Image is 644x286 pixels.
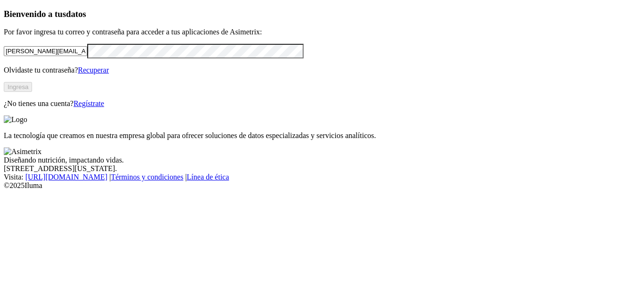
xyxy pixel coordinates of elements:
[66,9,86,19] span: datos
[4,173,640,181] div: Visita : | |
[4,28,640,36] p: Por favor ingresa tu correo y contraseña para acceder a tus aplicaciones de Asimetrix:
[4,164,640,173] div: [STREET_ADDRESS][US_STATE].
[4,181,640,190] div: © 2025 Iluma
[4,147,41,156] img: Asimetrix
[78,66,109,74] a: Recuperar
[74,99,104,107] a: Regístrate
[25,173,107,181] a: [URL][DOMAIN_NAME]
[4,66,640,74] p: Olvidaste tu contraseña?
[4,9,640,19] h3: Bienvenido a tus
[4,115,27,124] img: Logo
[4,82,32,92] button: Ingresa
[4,99,640,108] p: ¿No tienes una cuenta?
[4,156,640,164] div: Diseñando nutrición, impactando vidas.
[187,173,229,181] a: Línea de ética
[111,173,183,181] a: Términos y condiciones
[4,46,87,56] input: Tu correo
[4,131,640,140] p: La tecnología que creamos en nuestra empresa global para ofrecer soluciones de datos especializad...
